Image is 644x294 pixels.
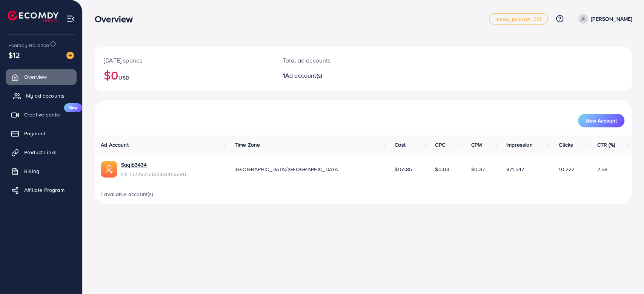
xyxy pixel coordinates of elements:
span: [GEOGRAPHIC_DATA]/[GEOGRAPHIC_DATA] [235,165,340,173]
span: New Account [586,118,617,123]
p: Total ad accounts [283,56,399,65]
span: Creative center [24,111,61,118]
a: metap_pakistan_001 [489,13,548,24]
img: ic-ads-acc.e4c84228.svg [101,161,117,178]
span: Time Zone [235,141,260,149]
span: ID: 7372631285560459280 [121,170,186,178]
span: Cost [395,141,406,149]
span: $151.85 [395,165,412,173]
img: menu [66,14,75,23]
h3: Overview [95,14,139,24]
span: metap_pakistan_001 [495,17,541,21]
a: Affiliate Program [6,182,77,198]
span: Product Links [24,149,57,156]
iframe: Chat [612,260,638,288]
button: New Account [578,114,624,127]
span: $0.03 [435,165,449,173]
a: My ad accounts [6,88,77,103]
span: Ecomdy Balance [8,41,49,49]
a: Payment [6,126,77,141]
h2: 1 [283,72,399,79]
span: Payment [24,130,45,137]
span: CTR (%) [597,141,615,149]
a: Overview [6,69,77,84]
span: $12 [8,49,20,60]
span: Ad Account [101,141,129,149]
span: USD [118,74,129,81]
span: New [64,103,82,112]
span: 1 available account(s) [101,190,154,198]
span: CPM [471,141,482,149]
a: Billing [6,164,77,179]
span: 10,222 [559,165,575,173]
span: Overview [24,73,47,81]
span: Affiliate Program [24,186,65,194]
h2: $0 [104,68,265,82]
span: Impression [506,141,533,149]
span: $0.37 [471,165,485,173]
p: [DATE] spends [104,56,265,65]
span: Billing [24,167,39,175]
a: Saqib3434 [121,161,186,168]
span: 871,547 [506,165,524,173]
span: Ad account(s) [285,71,322,80]
span: CPC [435,141,445,149]
img: image [66,52,74,59]
a: Product Links [6,145,77,160]
span: Clicks [559,141,573,149]
span: 2.56 [597,165,607,173]
a: Creative centerNew [6,107,77,122]
p: [PERSON_NAME] [591,14,632,23]
span: My ad accounts [26,92,65,100]
a: [PERSON_NAME] [575,14,632,24]
img: logo [8,11,58,22]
